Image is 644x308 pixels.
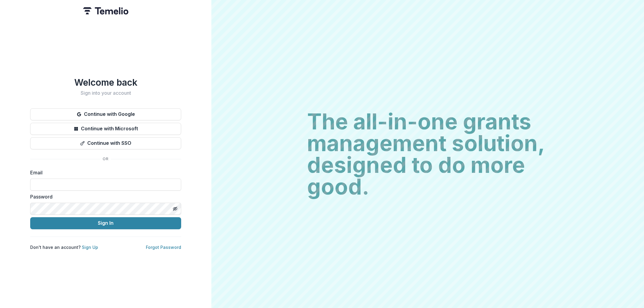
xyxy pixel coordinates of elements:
a: Forgot Password [146,245,181,250]
button: Continue with Google [30,108,181,120]
a: Sign Up [82,245,98,250]
p: Don't have an account? [30,244,98,250]
h2: Sign into your account [30,90,181,96]
button: Toggle password visibility [170,204,180,214]
button: Continue with Microsoft [30,123,181,135]
label: Password [30,193,178,200]
button: Continue with SSO [30,137,181,149]
button: Sign In [30,217,181,229]
img: Temelio [83,7,128,14]
label: Email [30,169,178,176]
h1: Welcome back [30,77,181,88]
